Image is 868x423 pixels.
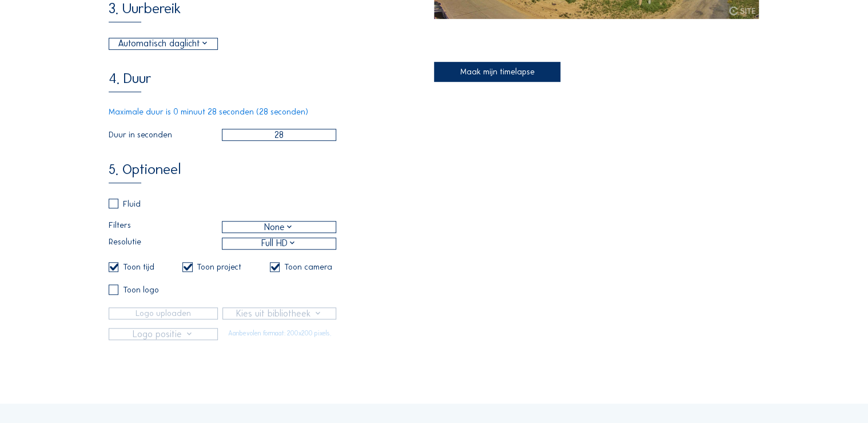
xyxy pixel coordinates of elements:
div: Full HD [261,236,297,250]
input: Logo uploaden [109,307,218,319]
div: None [264,220,294,234]
div: Toon project [197,263,241,271]
div: Toon tijd [123,263,154,271]
img: C-Site Logo [729,6,755,15]
div: 3. Uurbereik [109,1,181,22]
label: Filters [109,221,222,233]
div: Toon camera [284,263,332,271]
div: 5. Optioneel [109,162,181,183]
div: Maak mijn timelapse [434,62,560,82]
label: Resolutie [109,238,222,250]
div: None [222,222,336,232]
div: Automatisch daglicht [118,37,209,51]
div: Toon logo [123,286,159,294]
div: 4. Duur [109,71,152,92]
div: Automatisch daglicht [109,38,218,49]
div: Aanbevolen formaat: 200x200 pixels. [222,328,336,340]
label: Duur in seconden [109,131,222,139]
div: Maximale duur is 0 minuut 28 seconden (28 seconden) [109,108,336,116]
div: Full HD [222,238,336,249]
div: Fluid [123,200,141,208]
